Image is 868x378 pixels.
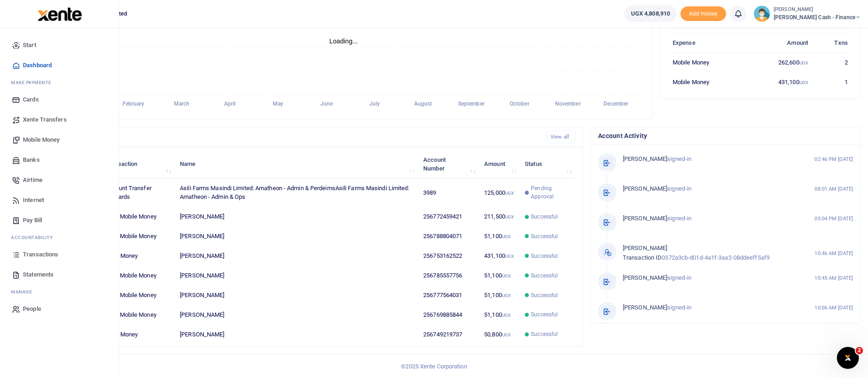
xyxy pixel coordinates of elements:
tspan: December [604,101,629,107]
a: Transactions [7,245,111,265]
td: [PERSON_NAME] [175,227,418,246]
td: 51,100 [479,305,520,325]
td: 50,800 [479,325,520,344]
a: Cards [7,90,111,110]
small: UGX [502,313,511,318]
small: UGX [502,234,511,239]
img: profile-user [754,5,770,22]
th: Account Number: activate to sort column ascending [418,150,479,178]
small: UGX [502,332,511,337]
small: UGX [799,60,808,65]
small: 08:01 AM [DATE] [814,185,853,193]
a: Banks [7,150,111,170]
tspan: October [510,101,530,107]
td: Mobile Money [668,53,746,72]
th: Status: activate to sort column ascending [520,150,575,178]
span: Mobile Money [23,135,59,144]
td: MTN Mobile Money [100,227,175,246]
tspan: September [458,101,485,107]
span: anage [16,288,32,295]
span: Pay Bill [23,216,42,225]
small: 02:46 PM [DATE] [814,155,853,163]
tspan: March [174,101,190,107]
small: UGX [505,254,514,259]
li: Toup your wallet [680,6,726,21]
td: 262,600 [746,53,813,72]
span: Transaction ID [623,254,662,261]
span: Successful [531,272,558,280]
td: 256785557756 [418,266,479,286]
td: 51,100 [479,227,520,246]
td: 431,100 [479,246,520,266]
td: 211,500 [479,207,520,227]
text: Loading... [329,37,358,45]
td: Airtel Money [100,246,175,266]
small: UGX [505,191,514,196]
a: Mobile Money [7,130,111,150]
p: signed-in [623,154,795,164]
td: 431,100 [746,72,813,91]
iframe: Intercom live chat [837,347,859,369]
td: 256749219737 [418,325,479,344]
td: [PERSON_NAME] [175,325,418,344]
a: profile-user [PERSON_NAME] [PERSON_NAME] Cash - Finance [754,5,861,22]
span: Xente Transfers [23,115,67,124]
td: 125,000 [479,179,520,207]
tspan: June [320,101,333,107]
td: MTN Mobile Money [100,286,175,305]
span: Internet [23,196,44,205]
th: Amount: activate to sort column ascending [479,150,520,178]
p: signed-in [623,184,795,194]
span: 2 [856,347,863,354]
a: Internet [7,190,111,210]
td: 256772459421 [418,207,479,227]
td: 256788804071 [418,227,479,246]
tspan: May [273,101,283,107]
span: Successful [531,310,558,319]
small: UGX [799,80,808,85]
td: [PERSON_NAME] [175,207,418,227]
a: Pay Bill [7,210,111,230]
span: [PERSON_NAME] Cash - Finance [774,13,861,21]
span: ake Payments [16,79,51,86]
h4: Account Activity [598,131,853,141]
a: UGX 4,808,910 [624,5,677,22]
td: [PERSON_NAME] [175,266,418,286]
small: 10:06 AM [DATE] [814,304,853,312]
a: Start [7,35,111,55]
h4: Recent Transactions [43,132,539,142]
tspan: April [224,101,236,107]
td: 1 [813,72,853,91]
tspan: August [414,101,432,107]
tspan: February [123,101,145,107]
small: UGX [502,293,511,298]
a: Xente Transfers [7,110,111,130]
td: Airtel Money [100,325,175,344]
a: Add money [680,10,726,16]
a: Statements [7,265,111,285]
td: 256753162522 [418,246,479,266]
td: 256769885844 [418,305,479,325]
span: Successful [531,213,558,221]
small: [PERSON_NAME] [774,6,861,14]
td: Mobile Money [668,72,746,91]
a: Airtime [7,170,111,190]
li: M [7,75,111,90]
span: Pending Approval [531,184,570,201]
small: 10:46 AM [DATE] [814,250,853,257]
span: Banks [23,155,40,165]
tspan: November [555,101,581,107]
span: [PERSON_NAME] [623,155,667,162]
span: Start [23,41,36,50]
span: [PERSON_NAME] [623,245,667,251]
small: 05:04 PM [DATE] [814,215,853,223]
p: 0372a3cb-d01d-4a1f-3aa2-08ddeeff5af9 [623,244,795,263]
small: UGX [502,273,511,278]
a: logo-small logo-large logo-large [37,10,82,17]
span: Successful [531,291,558,299]
span: UGX 4,808,910 [631,9,670,18]
p: signed-in [623,214,795,224]
li: Ac [7,230,111,245]
small: 10:45 AM [DATE] [814,274,853,282]
td: 51,100 [479,286,520,305]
